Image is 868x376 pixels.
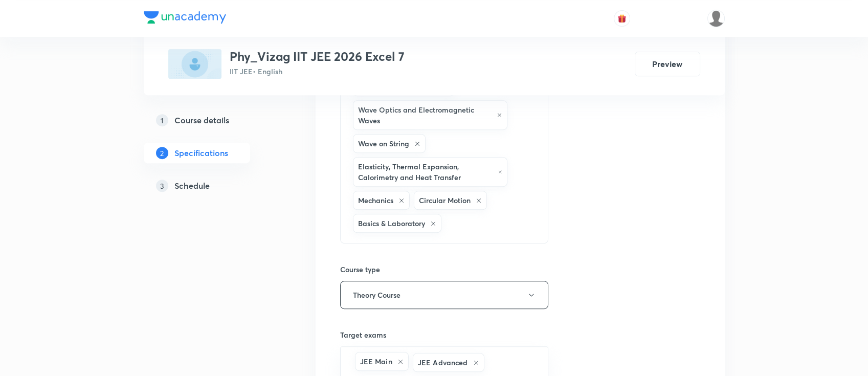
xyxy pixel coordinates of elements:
[635,52,700,76] button: Preview
[617,14,627,23] img: avatar
[156,180,168,192] p: 3
[340,329,549,340] h6: Target exams
[542,362,544,364] button: Open
[358,104,492,126] h6: Wave Optics and Electromagnetic Waves
[144,11,226,26] a: Company Logo
[358,195,393,206] h6: Mechanics
[358,218,425,229] h6: Basics & Laboratory
[707,10,725,27] img: karthik
[230,66,405,77] p: IIT JEE • English
[358,161,494,183] h6: Elasticity, Thermal Expansion, Calorimetry and Heat Transfer
[174,180,210,192] h5: Schedule
[156,147,168,159] p: 2
[156,114,168,126] p: 1
[340,264,549,275] h6: Course type
[230,49,405,64] h3: Phy_Vizag IIT JEE 2026 Excel 7
[419,195,471,206] h6: Circular Motion
[174,147,228,159] h5: Specifications
[168,49,221,79] img: 50674C50-9016-4954-89AA-7B6E701981BD_plus.png
[174,114,229,126] h5: Course details
[144,175,283,196] a: 3Schedule
[144,11,226,24] img: Company Logo
[614,10,630,27] button: avatar
[418,357,468,368] h6: JEE Advanced
[144,110,283,130] a: 1Course details
[358,138,409,149] h6: Wave on String
[360,356,392,367] h6: JEE Main
[340,281,549,309] button: Theory Course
